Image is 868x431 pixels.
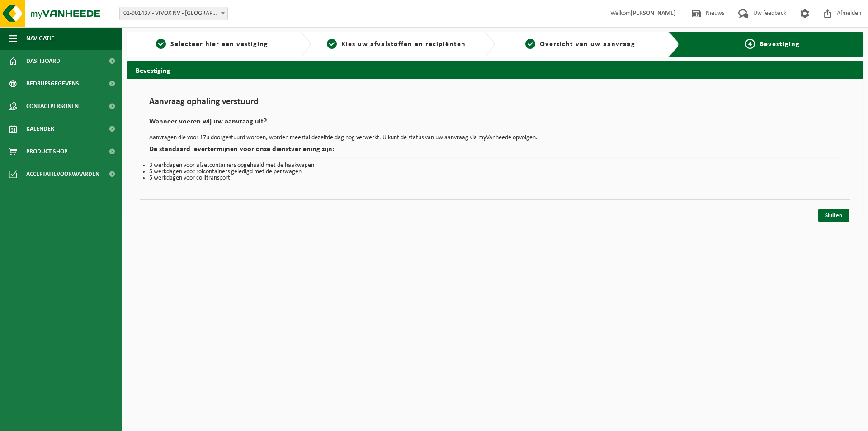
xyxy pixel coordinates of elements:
span: 01-901437 - VIVOX NV - HARELBEKE [119,7,228,20]
span: Bedrijfsgegevens [26,72,79,95]
p: Aanvragen die voor 17u doorgestuurd worden, worden meestal dezelfde dag nog verwerkt. U kunt de s... [149,135,841,141]
a: 1Selecteer hier een vestiging [131,39,293,50]
h2: Bevestiging [127,61,863,79]
span: Kalender [26,118,54,140]
span: Kies uw afvalstoffen en recipiënten [341,41,466,48]
span: Product Shop [26,140,67,163]
span: 3 [525,39,535,49]
span: Overzicht van uw aanvraag [540,41,635,48]
span: 1 [156,39,166,49]
span: Contactpersonen [26,95,79,118]
span: 4 [745,39,755,49]
span: 01-901437 - VIVOX NV - HARELBEKE [120,7,227,20]
h2: Wanneer voeren wij uw aanvraag uit? [149,118,841,130]
span: Selecteer hier een vestiging [170,41,268,48]
h2: De standaard levertermijnen voor onze dienstverlening zijn: [149,146,841,158]
li: 3 werkdagen voor afzetcontainers opgehaald met de haakwagen [149,162,841,169]
li: 5 werkdagen voor rolcontainers geledigd met de perswagen [149,169,841,175]
a: 3Overzicht van uw aanvraag [500,39,661,50]
h1: Aanvraag ophaling verstuurd [149,97,841,111]
a: 2Kies uw afvalstoffen en recipiënten [316,39,477,50]
span: 2 [327,39,337,49]
a: Sluiten [818,209,849,222]
span: Dashboard [26,50,60,72]
li: 5 werkdagen voor collitransport [149,175,841,181]
span: Bevestiging [759,41,800,48]
span: Navigatie [26,27,54,50]
strong: [PERSON_NAME] [631,10,676,17]
span: Acceptatievoorwaarden [26,163,99,185]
